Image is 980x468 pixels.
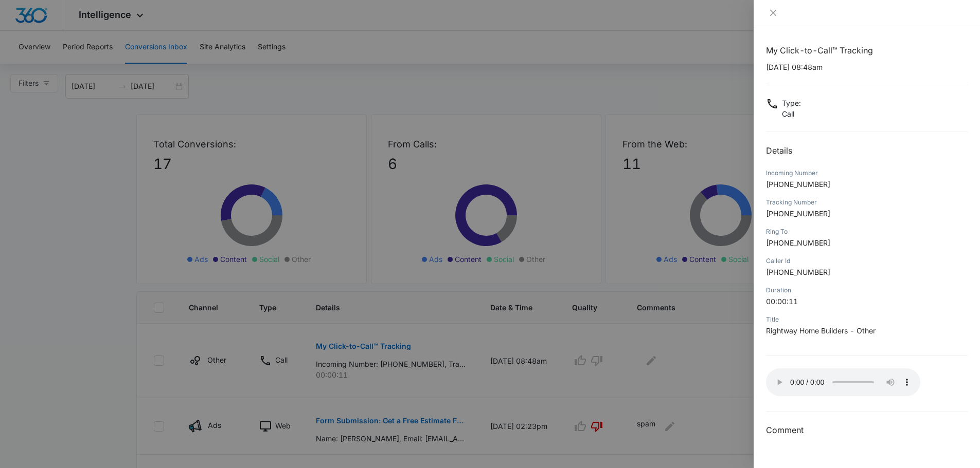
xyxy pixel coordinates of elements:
span: [PHONE_NUMBER] [766,238,830,247]
span: [PHONE_NUMBER] [766,180,830,189]
span: [PHONE_NUMBER] [766,268,830,276]
div: Duration [766,286,968,295]
div: Caller Id [766,256,968,266]
h1: My Click-to-Call™ Tracking [766,44,968,57]
h3: Comment [766,424,968,436]
p: Call [782,108,801,119]
div: Tracking Number [766,198,968,207]
p: [DATE] 08:48am [766,62,968,72]
div: Ring To [766,227,968,236]
span: [PHONE_NUMBER] [766,209,830,218]
h2: Details [766,144,968,157]
p: Type : [782,98,801,108]
span: 00:00:11 [766,297,798,306]
audio: Your browser does not support the audio tag. [766,368,920,396]
div: Incoming Number [766,169,968,178]
span: Rightway Home Builders - Other [766,326,876,335]
div: Title [766,315,968,324]
button: Close [766,8,780,17]
span: close [769,9,777,17]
